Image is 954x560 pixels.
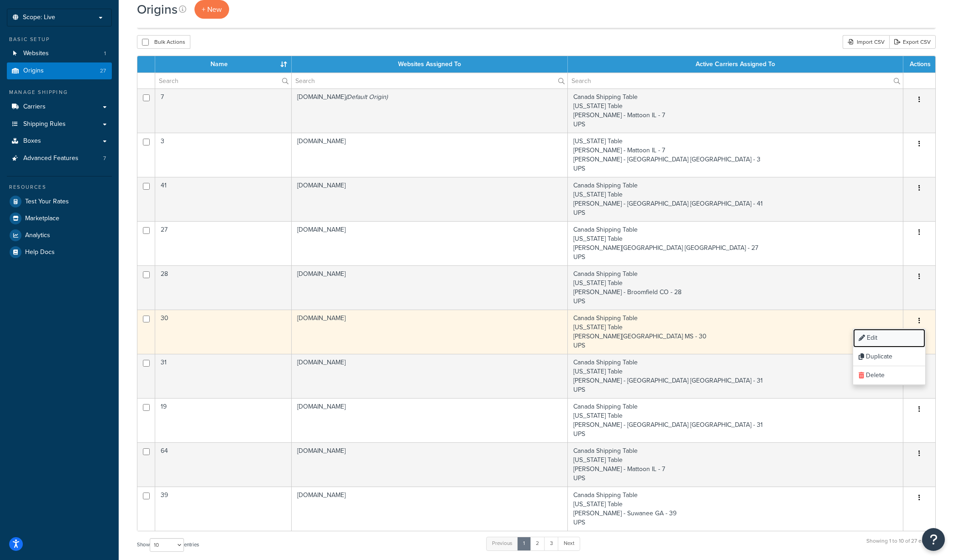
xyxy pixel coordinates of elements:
td: 39 [155,487,292,531]
a: Help Docs [7,244,112,260]
a: 3 [544,537,559,550]
td: 28 [155,265,292,310]
td: [DOMAIN_NAME] [292,265,567,310]
td: Canada Shipping Table [US_STATE] Table [PERSON_NAME] - [GEOGRAPHIC_DATA] [GEOGRAPHIC_DATA] - 31 UPS [568,398,903,442]
a: Edit [853,329,925,347]
td: Canada Shipping Table [US_STATE] Table [PERSON_NAME] - Mattoon IL - 7 UPS [568,88,903,133]
td: 31 [155,354,292,398]
td: [DOMAIN_NAME] [292,133,567,177]
a: Shipping Rules [7,116,112,133]
span: 1 [104,50,106,57]
a: Websites 1 [7,45,112,62]
a: Advanced Features 7 [7,150,112,167]
a: Analytics [7,227,112,244]
td: Canada Shipping Table [US_STATE] Table [PERSON_NAME] - Suwanee GA - 39 UPS [568,487,903,531]
td: 19 [155,398,292,442]
a: Carriers [7,99,112,115]
a: Next [558,537,580,550]
span: + New [202,4,222,15]
span: Help Docs [25,249,55,256]
th: Name : activate to sort column ascending [155,56,292,73]
a: Delete [853,366,925,385]
span: Scope: Live [23,14,55,21]
td: 27 [155,221,292,265]
span: 7 [103,155,106,162]
button: Bulk Actions [137,35,190,49]
h1: Origins [137,0,178,18]
span: Boxes [23,137,41,145]
li: Advanced Features [7,150,112,167]
td: [US_STATE] Table [PERSON_NAME] - Mattoon IL - 7 [PERSON_NAME] - [GEOGRAPHIC_DATA] [GEOGRAPHIC_DAT... [568,133,903,177]
td: Canada Shipping Table [US_STATE] Table [PERSON_NAME] - [GEOGRAPHIC_DATA] [GEOGRAPHIC_DATA] - 41 UPS [568,177,903,221]
button: Open Resource Center [922,528,945,551]
div: Basic Setup [7,36,112,43]
span: 27 [100,67,106,75]
td: 41 [155,177,292,221]
div: Resources [7,183,112,191]
th: Websites Assigned To [292,56,567,73]
span: Marketplace [25,215,59,223]
td: Canada Shipping Table [US_STATE] Table [PERSON_NAME] - [GEOGRAPHIC_DATA] [GEOGRAPHIC_DATA] - 31 UPS [568,354,903,398]
span: Carriers [23,103,46,111]
a: Export CSV [889,35,936,49]
td: [DOMAIN_NAME] [292,221,567,265]
a: Previous [486,537,518,550]
td: [DOMAIN_NAME] [292,177,567,221]
th: Actions [903,56,935,73]
a: Marketplace [7,210,112,227]
span: Websites [23,50,49,57]
td: Canada Shipping Table [US_STATE] Table [PERSON_NAME] - Mattoon IL - 7 UPS [568,442,903,487]
a: Test Your Rates [7,193,112,210]
span: Test Your Rates [25,198,69,206]
td: [DOMAIN_NAME] [292,487,567,531]
input: Search [568,73,903,88]
td: 30 [155,310,292,354]
td: Canada Shipping Table [US_STATE] Table [PERSON_NAME][GEOGRAPHIC_DATA] MS - 30 UPS [568,310,903,354]
td: [DOMAIN_NAME] [292,354,567,398]
input: Search [155,73,291,88]
a: Duplicate [853,347,925,366]
select: Showentries [150,538,184,552]
label: Show entries [137,538,199,552]
div: Import CSV [843,35,889,49]
a: Origins 27 [7,62,112,79]
td: 64 [155,442,292,487]
th: Active Carriers Assigned To [568,56,903,73]
td: [DOMAIN_NAME] [292,398,567,442]
span: Origins [23,67,44,75]
td: Canada Shipping Table [US_STATE] Table [PERSON_NAME][GEOGRAPHIC_DATA] [GEOGRAPHIC_DATA] - 27 UPS [568,221,903,265]
td: [DOMAIN_NAME] [292,442,567,487]
span: Shipping Rules [23,120,66,128]
a: 2 [530,537,545,550]
div: Manage Shipping [7,88,112,96]
td: 7 [155,88,292,133]
td: 3 [155,133,292,177]
input: Search [292,73,567,88]
li: Websites [7,45,112,62]
li: Origins [7,62,112,79]
td: [DOMAIN_NAME] [292,310,567,354]
div: Showing 1 to 10 of 27 entries [866,536,936,555]
td: [DOMAIN_NAME] [292,88,567,133]
span: Advanced Features [23,155,79,162]
a: 1 [517,537,531,550]
a: Boxes [7,133,112,150]
span: Analytics [25,232,50,239]
td: Canada Shipping Table [US_STATE] Table [PERSON_NAME] - Broomfield CO - 28 UPS [568,265,903,310]
i: (Default Origin) [346,92,388,102]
